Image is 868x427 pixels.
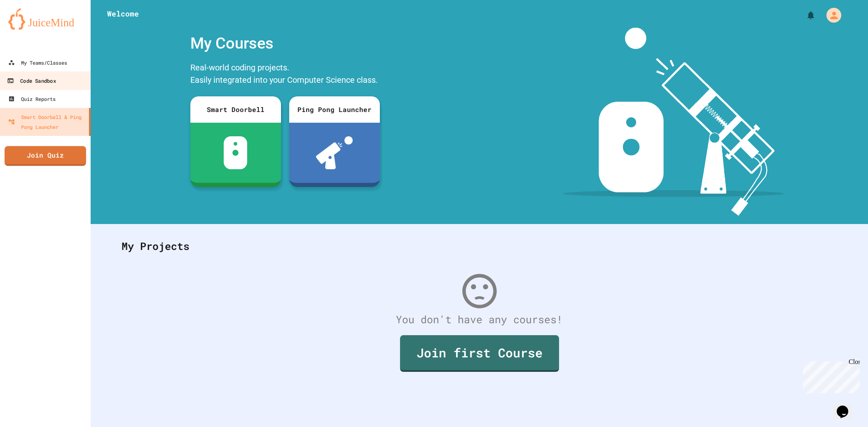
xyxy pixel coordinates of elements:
[791,8,818,22] div: My Notifications
[7,76,56,86] div: Code Sandbox
[8,94,56,104] div: Quiz Reports
[190,96,281,123] div: Smart Doorbell
[289,96,380,123] div: Ping Pong Launcher
[186,59,384,90] div: Real-world coding projects. Easily integrated into your Computer Science class.
[8,112,86,132] div: Smart Doorbell & Ping Pong Launcher
[3,3,57,52] div: Chat with us now!Close
[5,146,86,166] a: Join Quiz
[400,335,559,372] a: Join first Course
[818,6,843,25] div: My Account
[8,58,67,68] div: My Teams/Classes
[113,230,845,262] div: My Projects
[8,8,82,30] img: logo-orange.svg
[224,136,247,169] img: sdb-white.svg
[186,28,384,59] div: My Courses
[800,358,860,393] iframe: chat widget
[563,28,784,216] img: banner-image-my-projects.png
[833,394,860,419] iframe: chat widget
[113,312,845,327] div: You don't have any courses!
[316,136,353,169] img: ppl-with-ball.png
